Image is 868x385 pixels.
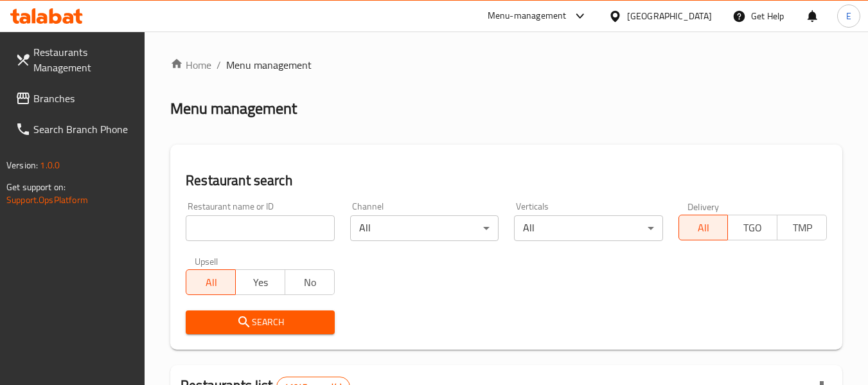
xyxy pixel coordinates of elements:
[217,57,221,73] li: /
[33,44,135,75] span: Restaurants Management
[226,57,312,73] span: Menu management
[241,273,280,292] span: Yes
[195,256,218,265] label: Upsell
[235,269,285,295] button: Yes
[6,179,66,195] span: Get support on:
[627,9,712,23] div: [GEOGRAPHIC_DATA]
[186,310,334,334] button: Search
[170,57,842,73] nav: breadcrumb
[40,157,60,174] span: 1.0.0
[186,171,827,190] h2: Restaurant search
[6,157,38,174] span: Version:
[170,57,211,73] a: Home
[350,215,499,241] div: All
[5,114,145,145] a: Search Branch Phone
[687,202,720,211] label: Delivery
[6,192,88,208] a: Support.OpsPlatform
[783,219,822,237] span: TMP
[285,269,335,295] button: No
[33,121,135,137] span: Search Branch Phone
[186,269,236,295] button: All
[727,215,777,240] button: TGO
[5,83,145,114] a: Branches
[678,215,729,240] button: All
[33,91,135,106] span: Branches
[186,215,334,241] input: Search for restaurant name or ID..
[5,37,145,83] a: Restaurants Management
[777,215,827,240] button: TMP
[170,98,297,119] h2: Menu management
[290,273,330,292] span: No
[191,273,231,292] span: All
[684,219,723,237] span: All
[196,314,324,330] span: Search
[846,9,851,23] span: E
[514,215,662,241] div: All
[733,219,772,237] span: TGO
[488,8,567,24] div: Menu-management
